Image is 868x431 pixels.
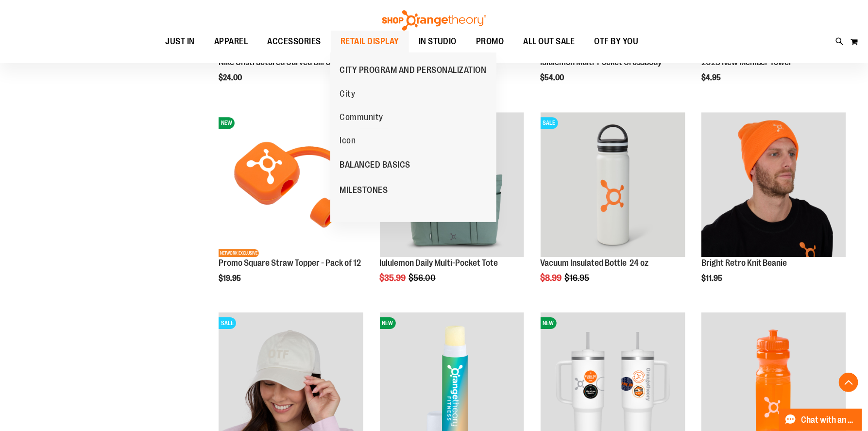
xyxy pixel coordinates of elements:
span: $4.95 [701,73,722,82]
img: Promo Square Straw Topper - Pack of 12 [219,112,363,257]
a: Bright Retro Knit Beanie [701,258,787,268]
span: $54.00 [541,73,566,82]
img: Vacuum Insulated Bottle 24 oz [541,112,685,257]
span: $56.00 [409,273,438,283]
span: $8.99 [541,273,563,283]
span: MILESTONES [340,185,388,197]
span: NEW [219,117,235,129]
span: RETAIL DISPLAY [340,31,399,52]
span: SALE [541,117,558,129]
span: $35.99 [380,273,408,283]
span: ALL OUT SALE [524,31,575,52]
div: product [697,107,851,308]
span: PROMO [476,31,504,52]
span: $19.95 [219,274,242,283]
a: lululemon Daily Multi-Pocket Tote [380,258,498,268]
div: product [536,107,690,308]
button: Back To Top [839,373,858,392]
span: SALE [219,317,236,329]
span: Community [340,112,384,124]
a: Vacuum Insulated Bottle 24 oz [541,258,649,268]
span: $16.95 [565,273,591,283]
span: CITY PROGRAM AND PERSONALIZATION [340,65,487,77]
span: $24.00 [219,73,243,82]
div: product [214,107,368,308]
span: Chat with an Expert [801,415,856,425]
span: APPAREL [214,31,248,52]
span: ACCESSORIES [267,31,321,52]
a: Vacuum Insulated Bottle 24 ozSALE [541,112,685,259]
span: NEW [380,317,396,329]
button: Chat with an Expert [779,409,863,431]
img: Bright Retro Knit Beanie [701,112,846,257]
img: Shop Orangetheory [381,10,488,31]
span: $11.95 [701,274,724,283]
a: Promo Square Straw Topper - Pack of 12NEWNETWORK EXCLUSIVE [219,112,363,259]
span: BALANCED BASICS [340,160,411,172]
a: Bright Retro Knit Beanie [701,112,846,259]
span: Icon [340,136,356,148]
span: City [340,89,356,101]
span: OTF BY YOU [595,31,639,52]
span: JUST IN [165,31,195,52]
span: NETWORK EXCLUSIVE [219,249,259,257]
span: IN STUDIO [419,31,457,52]
span: NEW [541,317,557,329]
a: Promo Square Straw Topper - Pack of 12 [219,258,361,268]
